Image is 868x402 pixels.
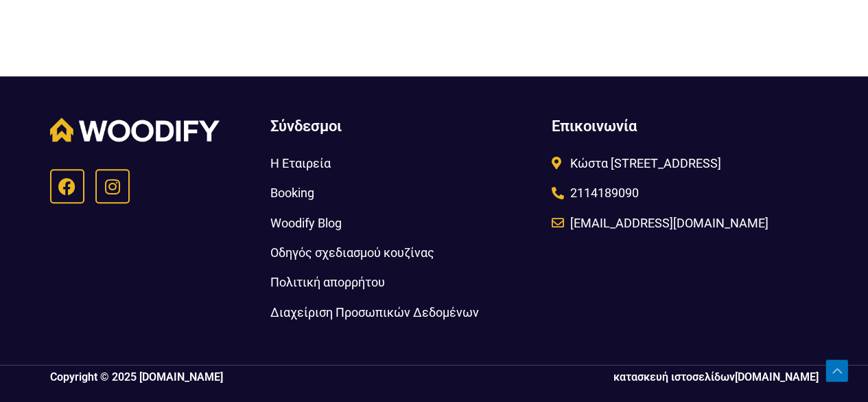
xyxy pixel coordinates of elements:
span: Woodify Blog [270,212,341,234]
a: Διαχείριση Προσωπικών Δεδομένων [270,301,537,324]
a: 2114189090 [552,181,816,204]
span: 2114189090 [567,181,639,204]
a: Οδηγός σχεδιασμού κουζίνας [270,241,537,264]
a: Η Εταιρεία [270,152,537,175]
p: Copyright © 2025 [DOMAIN_NAME] [50,372,427,383]
a: Woodify Blog [270,212,537,234]
span: Η Εταιρεία [270,152,330,175]
span: Πολιτική απορρήτου [270,271,384,293]
span: [EMAIL_ADDRESS][DOMAIN_NAME] [567,212,769,234]
span: Επικοινωνία [552,118,637,135]
a: Booking [270,181,537,204]
span: Διαχείριση Προσωπικών Δεδομένων [270,301,478,324]
a: [DOMAIN_NAME] [735,370,819,383]
span: Σύνδεσμοι [270,118,341,135]
span: Booking [270,181,314,204]
a: [EMAIL_ADDRESS][DOMAIN_NAME] [552,212,816,234]
a: Κώστα [STREET_ADDRESS] [552,152,816,175]
a: Πολιτική απορρήτου [270,271,537,293]
span: Κώστα [STREET_ADDRESS] [567,152,721,175]
span: Οδηγός σχεδιασμού κουζίνας [270,241,434,264]
img: Woodify [50,118,220,142]
p: κατασκευή ιστοσελίδων [441,372,819,383]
